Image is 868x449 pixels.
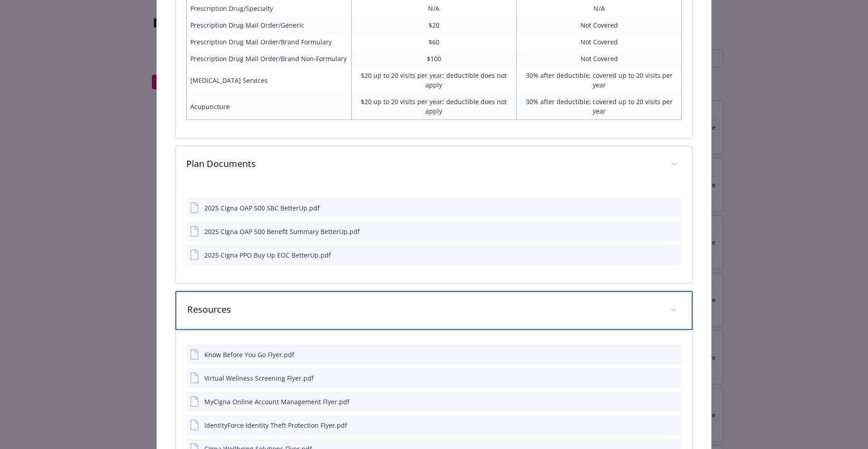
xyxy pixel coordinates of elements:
[175,291,693,330] div: Resources
[517,93,682,120] td: 30% after deductible; covered up to 20 visits per year
[175,146,693,183] div: Plan Documents
[186,33,351,50] td: Prescription Drug Mail Order/Brand Formulary
[204,350,294,359] div: Know Before You Go Flyer.pdf
[656,227,663,236] button: download file
[670,373,678,383] button: preview file
[656,203,663,213] button: download file
[670,420,678,430] button: preview file
[351,33,516,50] td: $60
[204,250,331,260] div: 2025 Cigna PPO Buy Up EOC BetterUp.pdf
[204,373,314,383] div: Virtual Wellness Screening Flyer.pdf
[656,420,663,430] button: download file
[656,350,663,359] button: download file
[656,397,663,406] button: download file
[204,397,349,406] div: MyCigna Online Account Management Flyer.pdf
[204,203,320,213] div: 2025 Cigna OAP 500 SBC BetterUp.pdf
[656,373,663,383] button: download file
[351,93,516,120] td: $20 up to 20 visits per year; deductible does not apply
[517,33,682,50] td: Not Covered
[670,203,678,213] button: preview file
[670,227,678,236] button: preview file
[670,397,678,406] button: preview file
[670,250,678,260] button: preview file
[517,17,682,33] td: Not Covered
[670,350,678,359] button: preview file
[186,157,660,171] p: Plan Documents
[204,227,360,236] div: 2025 Cigna OAP 500 Benefit Summary BetterUp.pdf
[517,67,682,93] td: 30% after deductible; covered up to 20 visits per year
[517,50,682,67] td: Not Covered
[204,420,347,430] div: IdentityForce Identity Theft Protection Flyer.pdf
[186,67,351,93] td: [MEDICAL_DATA] Services
[186,50,351,67] td: Prescription Drug Mail Order/Brand Non-Formulary
[656,250,663,260] button: download file
[351,50,516,67] td: $100
[175,183,693,283] div: Plan Documents
[351,67,516,93] td: $20 up to 20 visits per year; deductible does not apply
[187,303,660,316] p: Resources
[351,17,516,33] td: $20
[186,93,351,120] td: Acupuncture
[186,17,351,33] td: Prescription Drug Mail Order/Generic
